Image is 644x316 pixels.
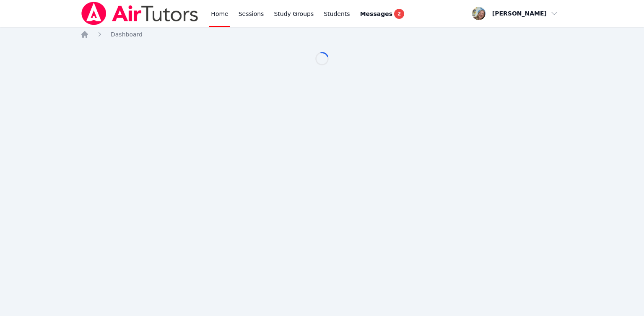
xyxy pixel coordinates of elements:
[80,30,563,39] nav: Breadcrumb
[360,10,392,18] span: Messages
[111,31,143,38] span: Dashboard
[80,2,199,25] img: Air Tutors
[111,30,143,39] a: Dashboard
[394,9,404,19] span: 2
